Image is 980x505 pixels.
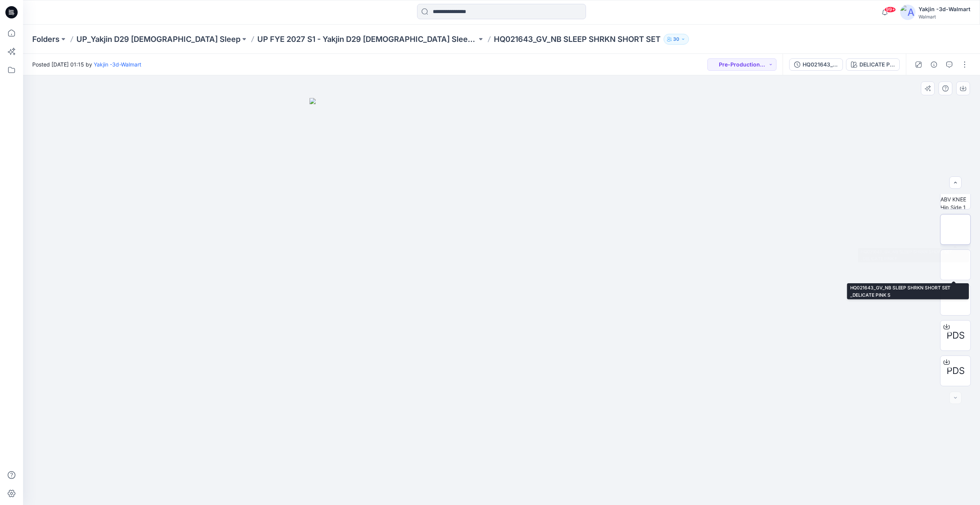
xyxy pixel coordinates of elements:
[884,7,896,13] span: 99+
[947,364,965,378] span: PDS
[32,34,60,45] a: Folders
[789,58,843,71] button: HQ021643_GV_NB SLEEP SHRKN SHORT SET
[310,98,694,505] img: eyJhbGciOiJIUzI1NiIsImtpZCI6IjAiLCJzbHQiOiJzZXMiLCJ0eXAiOiJKV1QifQ.eyJkYXRhIjp7InR5cGUiOiJzdG9yYW...
[32,60,141,68] span: Posted [DATE] 01:15 by
[846,58,900,71] button: DELICATE PINK
[900,5,915,20] img: avatar
[859,60,895,69] div: DELICATE PINK
[664,34,689,45] button: 30
[919,5,970,14] div: Yakjin -3d-Walmart
[76,34,240,45] a: UP_Yakjin D29 [DEMOGRAPHIC_DATA] Sleep
[940,179,970,209] img: WM MS 10 2PC-ABV KNEE Hip Side 1 wo Avatar
[919,14,970,20] div: Walmart
[494,34,661,45] p: HQ021643_GV_NB SLEEP SHRKN SHORT SET
[803,60,838,69] div: HQ021643_GV_NB SLEEP SHRKN SHORT SET
[94,61,141,68] a: Yakjin -3d-Walmart
[928,58,940,71] button: Details
[257,34,477,45] a: UP FYE 2027 S1 - Yakjin D29 [DEMOGRAPHIC_DATA] Sleepwear
[947,329,965,342] span: PDS
[673,35,679,43] p: 30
